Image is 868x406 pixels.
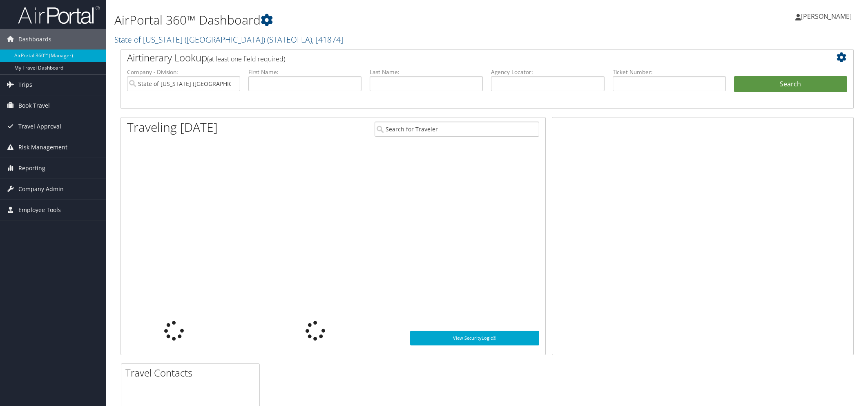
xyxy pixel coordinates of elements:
[370,68,483,76] label: Last Name:
[127,51,786,65] h2: Airtinerary Lookup
[410,331,539,345] a: View SecurityLogic®
[127,119,218,136] h1: Traveling [DATE]
[734,76,847,92] button: Search
[18,137,67,158] span: Risk Management
[312,34,343,45] span: , [ 41874 ]
[125,366,259,380] h2: Travel Contacts
[18,5,100,25] img: airportal-logo.png
[114,34,343,45] a: State of [US_STATE] ([GEOGRAPHIC_DATA])
[18,200,61,220] span: Employee Tools
[18,74,32,95] span: Trips
[207,54,285,63] span: (at least one field required)
[267,34,312,45] span: ( STATEOFLA )
[613,68,726,76] label: Ticket Number:
[18,29,51,50] span: Dashboards
[18,179,64,199] span: Company Admin
[801,12,852,21] span: [PERSON_NAME]
[18,95,50,116] span: Book Travel
[127,68,240,76] label: Company - Division:
[248,68,361,76] label: First Name:
[375,122,539,137] input: Search for Traveler
[18,158,45,178] span: Reporting
[114,11,611,29] h1: AirPortal 360™ Dashboard
[795,4,860,29] a: [PERSON_NAME]
[18,116,61,137] span: Travel Approval
[491,68,604,76] label: Agency Locator:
